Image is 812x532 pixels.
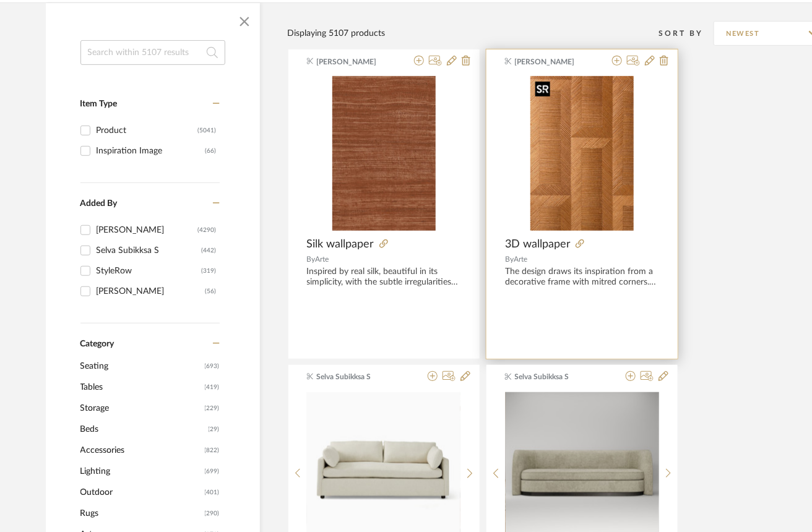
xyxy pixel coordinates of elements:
[205,483,220,502] span: (401)
[202,261,217,281] div: (319)
[515,371,593,382] span: Selva Subikksa S
[316,371,394,382] span: Selva Subikksa S
[515,56,593,67] span: [PERSON_NAME]
[332,76,436,231] img: Silk wallpaper
[97,220,198,240] div: [PERSON_NAME]
[514,255,527,263] span: Arte
[505,267,659,288] div: The design draws its inspiration from a decorative frame with mitred corners. The diagonal inlays...
[205,281,217,301] div: (56)
[530,76,634,231] img: 3D wallpaper
[80,482,202,503] span: Outdoor
[232,9,257,34] button: Close
[288,27,386,40] div: Displaying 5107 products
[97,241,202,260] div: Selva Subikksa S
[97,121,198,140] div: Product
[505,255,514,263] span: By
[80,398,202,419] span: Storage
[80,40,225,65] input: Search within 5107 results
[205,440,220,460] span: (822)
[316,255,329,263] span: Arte
[205,356,220,376] span: (693)
[97,261,202,281] div: StyleRow
[198,220,217,240] div: (4290)
[659,27,714,40] div: Sort By
[80,419,205,440] span: Beds
[205,377,220,397] span: (419)
[80,503,202,524] span: Rugs
[307,238,374,251] span: Silk wallpaper
[97,141,205,161] div: Inspiration Image
[209,419,220,439] span: (29)
[80,440,202,461] span: Accessories
[205,141,217,161] div: (66)
[205,398,220,418] span: (229)
[80,377,202,398] span: Tables
[307,267,461,288] div: Inspired by real silk, beautiful in its simplicity, with the subtle irregularities of silk fabric...
[80,339,114,350] span: Category
[80,461,202,482] span: Lighting
[505,76,659,231] div: 0
[202,241,217,260] div: (442)
[80,356,202,377] span: Seating
[198,121,217,140] div: (5041)
[316,56,394,67] span: [PERSON_NAME]
[205,461,220,481] span: (699)
[205,504,220,523] span: (290)
[80,199,118,208] span: Added By
[97,281,205,301] div: [PERSON_NAME]
[307,76,461,231] div: 0
[505,238,571,251] span: 3D wallpaper
[307,255,316,263] span: By
[80,100,118,108] span: Item Type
